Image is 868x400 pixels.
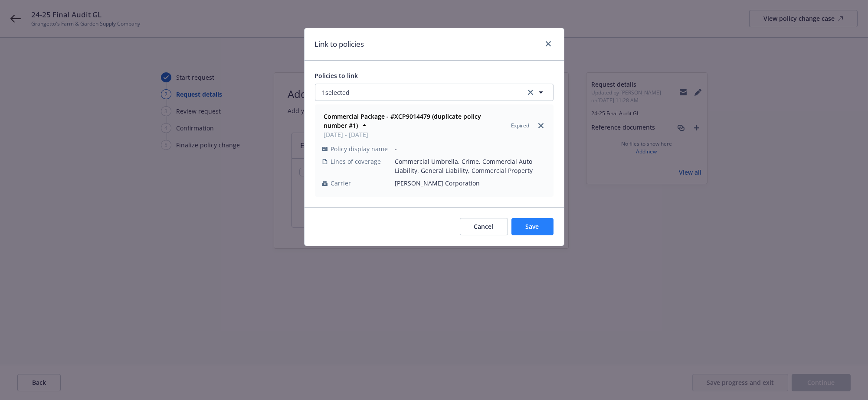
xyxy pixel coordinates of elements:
span: Save [526,222,539,231]
span: Expired [511,122,530,130]
span: [DATE] - [DATE] [324,130,504,139]
span: Cancel [474,222,494,231]
button: Save [511,218,554,235]
span: Carrier [331,179,351,188]
span: Policy display name [331,144,388,153]
h1: Link to policies [315,39,364,50]
button: Cancel [460,218,508,235]
span: 1 selected [322,88,350,97]
strong: Commercial Package - #XCP9014479 (duplicate policy number #1) [324,112,481,130]
a: close [536,120,546,131]
button: 1selectedclear selection [315,84,554,101]
span: [PERSON_NAME] Corporation [395,179,546,188]
span: Commercial Umbrella, Crime, Commercial Auto Liability, General Liability, Commercial Property [395,157,546,175]
span: Policies to link [315,72,358,80]
a: close [543,39,554,49]
span: Lines of coverage [331,157,381,166]
span: - [395,144,546,153]
a: clear selection [525,87,536,98]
